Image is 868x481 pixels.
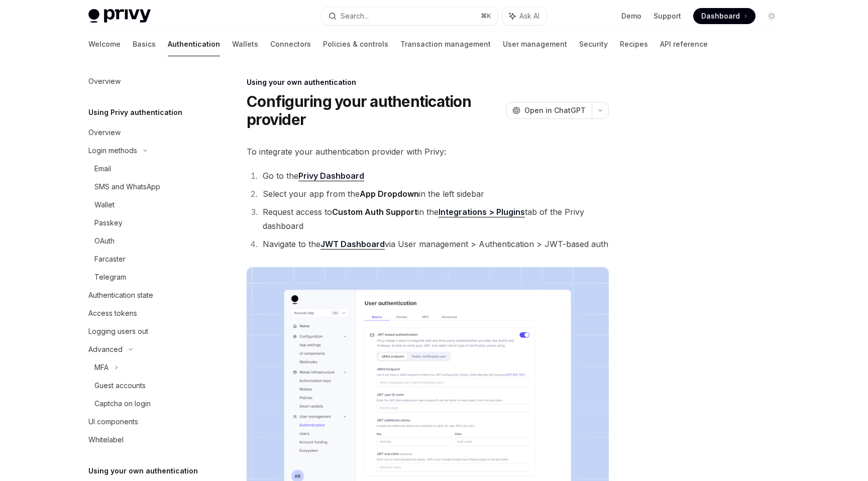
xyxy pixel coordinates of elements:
[320,239,385,250] a: JWT Dashboard
[80,250,209,268] a: Farcaster
[94,362,108,374] div: MFA
[621,11,641,21] a: Demo
[620,32,648,56] a: Recipes
[168,32,220,56] a: Authentication
[80,72,209,90] a: Overview
[88,106,182,118] h5: Using Privy authentication
[519,11,539,21] span: Ask AI
[400,32,491,56] a: Transaction management
[94,398,151,410] div: Captcha on login
[332,207,417,217] strong: Custom Auth Support
[94,235,115,247] div: OAuth
[88,9,151,23] img: light logo
[481,12,491,20] span: ⌘ K
[94,217,123,229] div: Passkey
[502,7,547,25] button: Ask AI
[88,145,137,157] div: Login methods
[260,169,609,183] li: Go to the
[88,416,138,428] div: UI components
[260,237,609,251] li: Navigate to the via User management > Authentication > JWT-based auth
[80,304,209,322] a: Access tokens
[298,171,364,181] strong: Privy Dashboard
[360,189,419,199] strong: App Dropdown
[88,32,121,56] a: Welcome
[298,171,364,181] a: Privy Dashboard
[94,199,115,211] div: Wallet
[88,465,198,477] h5: Using your own authentication
[693,8,755,24] a: Dashboard
[80,160,209,178] a: Email
[80,413,209,431] a: UI components
[88,289,153,301] div: Authentication state
[503,32,567,56] a: User management
[247,145,609,159] span: To integrate your authentication provider with Privy:
[247,92,502,129] h1: Configuring your authentication provider
[94,181,160,193] div: SMS and WhatsApp
[88,325,148,337] div: Logging users out
[80,214,209,232] a: Passkey
[88,127,121,139] div: Overview
[323,32,388,56] a: Policies & controls
[88,434,124,446] div: Whitelabel
[247,77,609,87] div: Using your own authentication
[524,105,586,115] span: Open in ChatGPT
[88,307,137,319] div: Access tokens
[260,187,609,201] li: Select your app from the in the left sidebar
[270,32,311,56] a: Connectors
[94,271,126,283] div: Telegram
[80,322,209,340] a: Logging users out
[654,11,681,21] a: Support
[341,10,369,22] div: Search...
[439,207,525,217] a: Integrations > Plugins
[88,75,121,87] div: Overview
[80,196,209,214] a: Wallet
[133,32,156,56] a: Basics
[660,32,708,56] a: API reference
[80,124,209,142] a: Overview
[88,343,123,355] div: Advanced
[80,431,209,449] a: Whitelabel
[260,205,609,233] li: Request access to in the tab of the Privy dashboard
[80,268,209,286] a: Telegram
[80,286,209,304] a: Authentication state
[94,380,146,392] div: Guest accounts
[80,395,209,413] a: Captcha on login
[701,11,740,21] span: Dashboard
[94,253,126,265] div: Farcaster
[80,178,209,196] a: SMS and WhatsApp
[764,8,780,24] button: Toggle dark mode
[506,102,592,119] button: Open in ChatGPT
[579,32,608,56] a: Security
[321,7,497,25] button: Search...⌘K
[94,163,111,175] div: Email
[80,232,209,250] a: OAuth
[80,377,209,395] a: Guest accounts
[232,32,258,56] a: Wallets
